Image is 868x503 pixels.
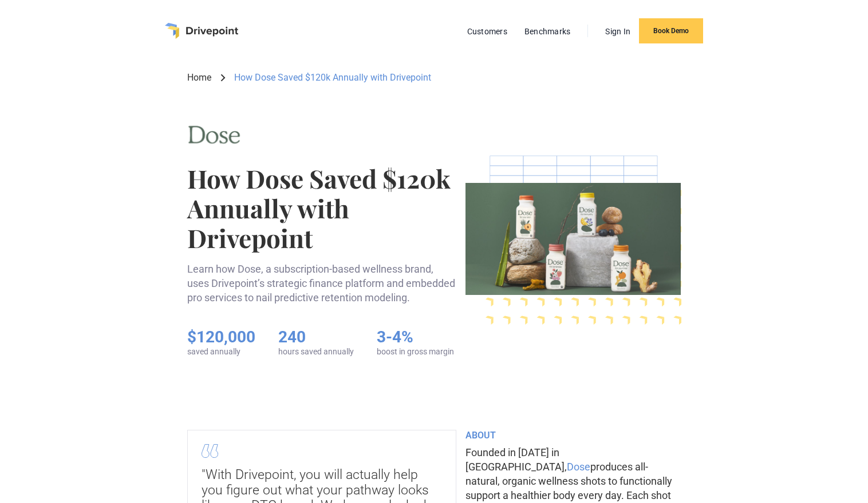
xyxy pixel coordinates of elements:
[187,262,456,305] p: Learn how Dose, a subscription-based wellness brand, uses Drivepoint’s strategic finance platform...
[187,163,456,253] h1: How Dose Saved $120k Annually with Drivepoint
[377,347,454,357] div: boost in gross margin
[599,24,636,39] a: Sign In
[187,71,211,84] a: Home
[165,23,238,39] a: home
[461,24,513,39] a: Customers
[278,347,354,357] div: hours saved annually
[278,328,354,347] h5: 240
[234,71,431,84] div: How Dose Saved $120k Annually with Drivepoint
[187,347,255,357] div: saved annually
[639,18,703,43] a: Book Demo
[187,328,255,347] h5: $120,000
[377,328,454,347] h5: 3-4%
[465,430,681,441] h6: ABOUT
[567,461,590,473] a: Dose
[519,24,577,39] a: Benchmarks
